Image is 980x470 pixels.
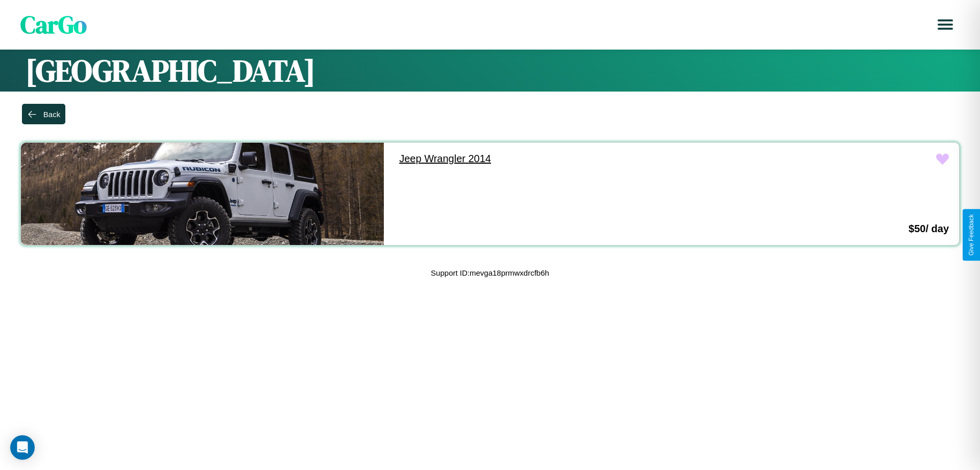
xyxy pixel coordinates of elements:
[431,266,549,280] p: Support ID: mevga18prmwxdrcfb6h
[389,143,752,175] a: Jeep Wrangler 2014
[22,104,65,124] button: Back
[10,435,35,460] div: Open Intercom Messenger
[43,110,60,119] div: Back
[968,214,975,256] div: Give Feedback
[20,8,87,41] span: CarGo
[26,50,954,92] h1: [GEOGRAPHIC_DATA]
[909,223,949,235] h3: $ 50 / day
[931,10,960,39] button: Open menu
